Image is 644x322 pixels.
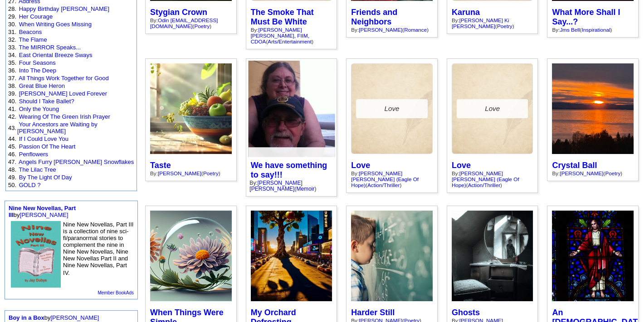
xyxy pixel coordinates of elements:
[251,8,314,26] a: The Smoke That Must Be White
[8,182,16,188] font: 50.
[19,98,74,105] a: Should I Take Ballet?
[19,151,48,158] a: Penflowers
[8,82,16,89] font: 38.
[19,182,41,188] a: GOLD ?
[8,67,16,74] font: 36.
[19,13,53,20] a: Her Courage
[268,38,312,44] a: Arts/Entertainment
[8,90,16,97] font: 39.
[560,27,580,33] a: Jms Bell
[19,59,56,66] a: Four Seasons
[158,170,201,176] a: [PERSON_NAME]
[249,180,333,192] div: By: ( )
[19,113,110,120] a: Wearing Of The Green Irish Prayer
[8,59,16,66] font: 35.
[581,27,610,33] a: Inspirational
[19,5,109,12] a: Happy Birthday [PERSON_NAME]
[552,170,634,176] div: By: ( )
[452,8,480,17] a: Karuna
[296,186,314,192] a: Memoir
[367,182,400,188] a: Action/Thriller
[9,205,76,218] a: Nine New Novellas, Part III
[605,170,620,176] a: Poetry
[150,170,232,176] div: By: ( )
[8,13,16,20] font: 29.
[19,67,56,74] a: Into The Deep
[552,8,620,26] a: What More Shall I Say...?
[8,166,16,173] font: 48.
[351,170,419,188] a: [PERSON_NAME] [PERSON_NAME] (Eagle Of Hope)
[150,161,171,170] a: Taste
[351,170,433,188] div: By: ( )
[17,121,98,135] a: Your Ancestors are Waiting by [PERSON_NAME]
[9,205,76,218] font: by
[20,211,68,218] a: [PERSON_NAME]
[9,314,44,321] a: Boy in a Box
[452,308,480,317] a: Ghosts
[351,8,397,26] a: Friends and Neighbors
[8,174,16,181] font: 49.
[452,161,471,170] a: Love
[98,290,134,295] a: Member BookAds
[19,135,68,142] a: If I Could Love You
[251,161,327,179] a: We have something to say!!!
[8,159,16,165] font: 47.
[150,17,232,29] div: By: ( )
[457,99,528,118] div: Love
[468,182,500,188] a: Action/Thriller
[8,44,16,51] font: 33.
[50,314,99,321] a: [PERSON_NAME]
[19,174,72,181] a: By The Light Of Day
[150,17,218,29] a: Odin [EMAIL_ADDRESS][DOMAIN_NAME]
[552,27,634,33] div: By: ( )
[19,21,92,28] a: When Writing Goes Missing
[8,106,16,112] font: 41.
[249,180,302,192] a: [PERSON_NAME] [PERSON_NAME]
[19,52,93,58] a: East Oriental Breeze Sways
[19,75,109,82] a: All Things Work Together for Good
[11,221,61,288] img: 15847.jpg
[351,161,370,170] a: Love
[19,29,42,35] a: Beacons
[8,143,16,150] font: 45.
[8,98,16,105] font: 40.
[497,23,512,29] a: Poetry
[356,99,428,118] div: Love
[19,90,107,97] a: [PERSON_NAME] Loved Forever
[19,143,76,150] a: Passion Of The Heart
[19,82,65,89] a: Great Blue Heron
[63,221,133,276] font: Nine New Novellas, Part III is a collection of nine sci-fi/paranormal stories to complement the n...
[8,52,16,58] font: 34.
[452,63,533,154] a: Love
[404,27,427,33] a: Romance
[19,106,59,112] a: Only the Young
[9,314,99,321] font: by
[452,17,509,29] a: [PERSON_NAME] Ki [PERSON_NAME]
[8,75,16,82] font: 37.
[8,29,16,35] font: 31.
[351,63,433,154] a: Love
[8,36,16,43] font: 32.
[351,308,395,317] a: Harder Still
[552,161,597,170] a: Crystal Ball
[359,27,402,33] a: [PERSON_NAME]
[8,151,16,158] font: 46.
[194,23,210,29] a: Poetry
[150,8,207,17] a: Stygian Crown
[251,27,332,44] div: By: ( )
[351,27,433,33] div: By: ( )
[452,17,533,29] div: By: ( )
[203,170,219,176] a: Poetry
[19,44,81,51] a: The MIRROR Speaks...
[8,21,16,28] font: 30.
[452,170,519,188] a: [PERSON_NAME] [PERSON_NAME] (Eagle Of Hope)
[19,166,56,173] a: The Lilac Tree
[8,135,16,142] font: 44.
[8,5,16,12] font: 28.
[19,159,134,165] a: Angels Furry [PERSON_NAME] Snowflakes
[19,36,47,43] a: The Flame
[560,170,603,176] a: [PERSON_NAME]
[8,113,16,120] font: 42.
[8,125,16,131] font: 43.
[452,170,533,188] div: By: ( )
